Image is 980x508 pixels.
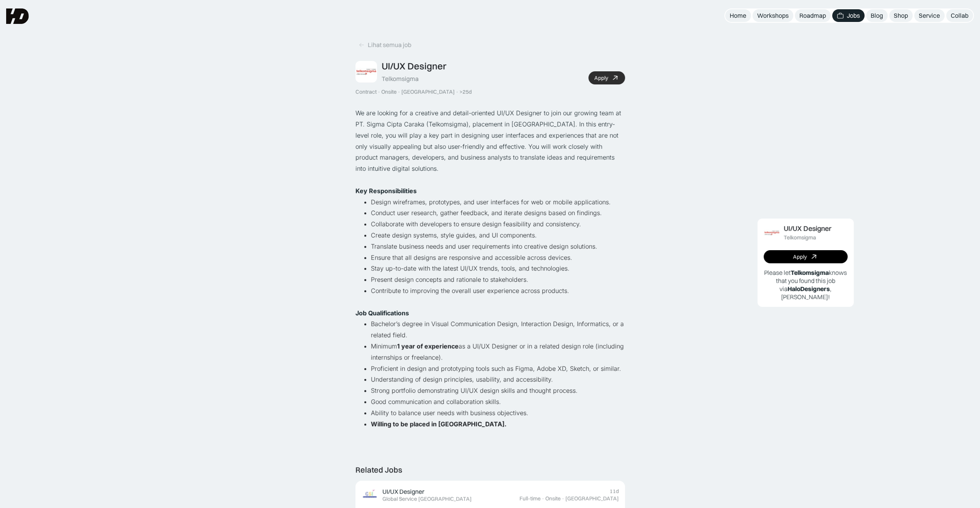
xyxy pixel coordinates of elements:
div: Contract [355,89,377,95]
div: Shop [894,12,908,20]
div: Jobs [847,12,860,20]
img: Job Image [362,487,378,503]
li: Understanding of design principles, usability, and accessibility. [371,374,625,385]
div: [GEOGRAPHIC_DATA] [565,495,619,502]
div: Telkomsigma [382,75,419,83]
li: Translate business needs and user requirements into creative design solutions. [371,241,625,252]
a: Collab [946,9,973,22]
div: · [377,89,380,95]
div: Blog [871,12,883,20]
div: Related Jobs [355,465,402,474]
li: Strong portfolio demonstrating UI/UX design skills and thought process. [371,385,625,396]
a: Apply [764,250,848,263]
li: Present design concepts and rationale to stakeholders. [371,274,625,285]
li: Design wireframes, prototypes, and user interfaces for web or mobile applications. [371,197,625,208]
li: Collaborate with developers to ensure design feasibility and consistency. [371,219,625,230]
div: [GEOGRAPHIC_DATA] [401,89,455,95]
div: Workshops [757,12,789,20]
a: Home [725,9,751,22]
li: Good communication and collaboration skills. [371,396,625,407]
div: · [561,495,565,502]
li: Ability to balance user needs with business objectives. [371,407,625,419]
p: ‍ [355,429,625,441]
p: ‍ [355,296,625,308]
div: Global Service [GEOGRAPHIC_DATA] [382,496,472,502]
div: Service [919,12,940,20]
div: Telkomsigma [784,234,816,241]
div: UI/UX Designer [382,488,424,496]
strong: 1 year of experience [397,342,459,350]
div: 11d [610,488,619,495]
div: Onsite [545,495,561,502]
div: Apply [793,254,807,260]
a: Jobs [832,9,864,22]
div: Home [730,12,746,20]
a: Blog [866,9,888,22]
div: · [541,495,544,502]
strong: Key Responsibilities [355,187,417,195]
div: Full-time [519,495,541,502]
li: Stay up-to-date with the latest UI/UX trends, tools, and technologies. [371,263,625,274]
div: >25d [459,89,472,95]
li: Minimum as a UI/UX Designer or in a related design role (including internships or freelance). [371,341,625,363]
strong: Job Qualifications [355,309,409,317]
li: Contribute to improving the overall user experience across products. [371,285,625,296]
div: · [397,89,400,95]
li: Ensure that all designs are responsive and accessible across devices. [371,252,625,263]
a: Workshops [752,9,793,22]
b: Telkomsigma [791,269,829,276]
a: Shop [889,9,913,22]
li: Create design systems, style guides, and UI components. [371,230,625,241]
div: Apply [594,75,608,81]
li: Proficient in design and prototyping tools such as Figma, Adobe XD, Sketch, or similar. [371,363,625,374]
li: Conduct user research, gather feedback, and iterate designs based on findings. [371,207,625,219]
p: We are looking for a creative and detail-oriented UI/UX Designer to join our growing team at PT. ... [355,108,625,174]
p: ‍ [355,174,625,185]
div: Collab [951,12,968,20]
a: Service [914,9,945,22]
a: Roadmap [795,9,831,22]
b: HaloDesigners [787,285,830,293]
a: Lihat semua job [355,39,414,51]
div: UI/UX Designer [784,225,831,233]
div: Lihat semua job [368,41,411,49]
p: Please let knows that you found this job via , [PERSON_NAME]! [764,269,848,301]
img: Job Image [355,61,377,82]
img: Job Image [764,225,780,241]
div: Onsite [381,89,397,95]
div: · [456,89,459,95]
div: UI/UX Designer [382,61,446,72]
li: Bachelor’s degree in Visual Communication Design, Interaction Design, Informatics, or a related f... [371,318,625,341]
strong: Willing to be placed in [GEOGRAPHIC_DATA]. [371,420,506,428]
a: Apply [588,71,625,84]
div: Roadmap [799,12,826,20]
